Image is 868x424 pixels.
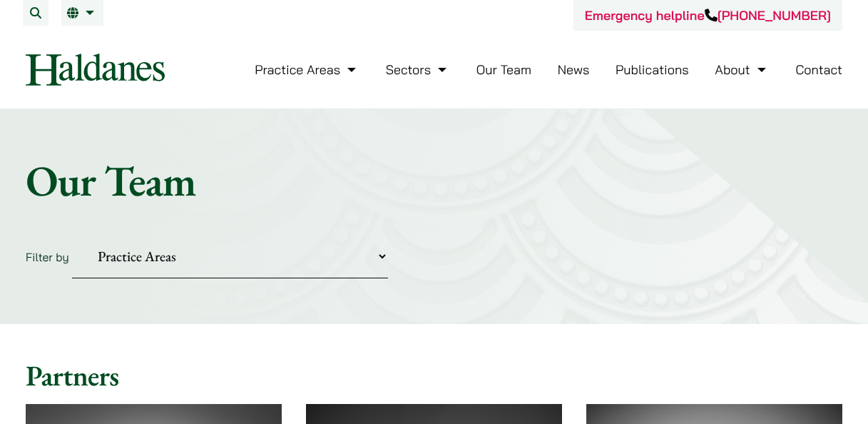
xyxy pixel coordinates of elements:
label: Filter by [26,250,69,264]
h2: Partners [26,358,842,393]
a: Publications [616,61,689,78]
img: Logo of Haldanes [26,54,165,86]
a: EN [67,7,98,19]
a: About [715,61,769,78]
a: Sectors [386,61,450,78]
a: Practice Areas [255,61,359,78]
a: News [558,61,590,78]
h1: Our Team [26,155,842,206]
a: Contact [795,61,842,78]
a: Emergency helpline[PHONE_NUMBER] [585,7,831,24]
a: Our Team [476,61,531,78]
